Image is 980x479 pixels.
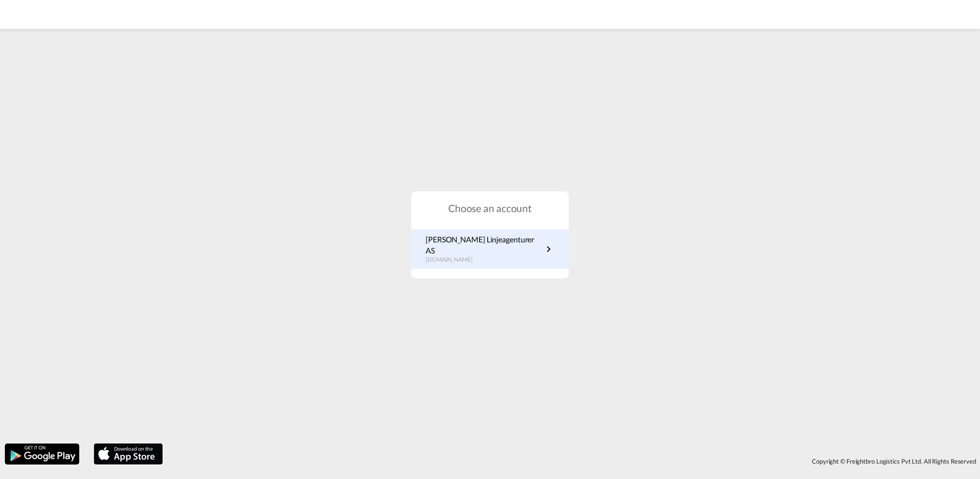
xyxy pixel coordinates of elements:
[93,442,164,466] img: apple.png
[426,256,543,264] p: [DOMAIN_NAME]
[4,442,80,466] img: google.png
[426,234,543,256] p: [PERSON_NAME] Linjeagenturer AS
[543,243,554,255] md-icon: icon-chevron-right
[411,201,569,215] h1: Choose an account
[426,234,554,264] a: [PERSON_NAME] Linjeagenturer AS[DOMAIN_NAME]
[168,453,980,469] div: Copyright © Freightbro Logistics Pvt Ltd. All Rights Reserved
